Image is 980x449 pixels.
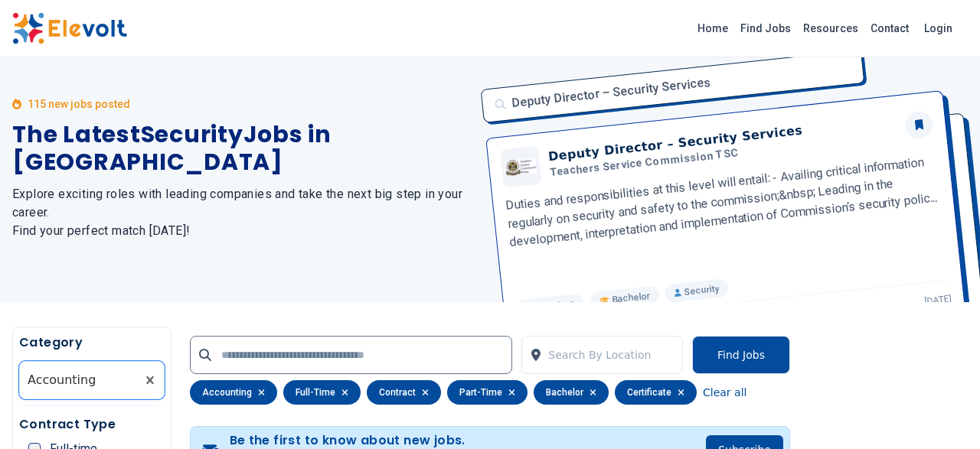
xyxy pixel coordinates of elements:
a: Login [915,13,962,44]
div: part-time [447,380,528,405]
a: Contact [864,16,915,41]
a: Find Jobs [734,16,797,41]
h4: Be the first to know about new jobs. [230,433,518,448]
img: Elevolt [12,12,127,44]
button: Clear all [703,380,746,405]
a: Resources [797,16,864,41]
div: accounting [190,380,277,405]
iframe: Chat Widget [903,376,980,449]
div: certificate [615,380,697,405]
button: Find Jobs [692,336,790,374]
h1: The Latest Security Jobs in [GEOGRAPHIC_DATA] [12,121,472,176]
a: Home [691,16,734,41]
div: bachelor [534,380,609,405]
div: full-time [283,380,361,405]
h2: Explore exciting roles with leading companies and take the next big step in your career. Find you... [12,185,472,240]
h5: Category [19,333,165,352]
div: contract [367,380,441,405]
p: 115 new jobs posted [28,96,130,112]
h5: Contract Type [19,415,165,434]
